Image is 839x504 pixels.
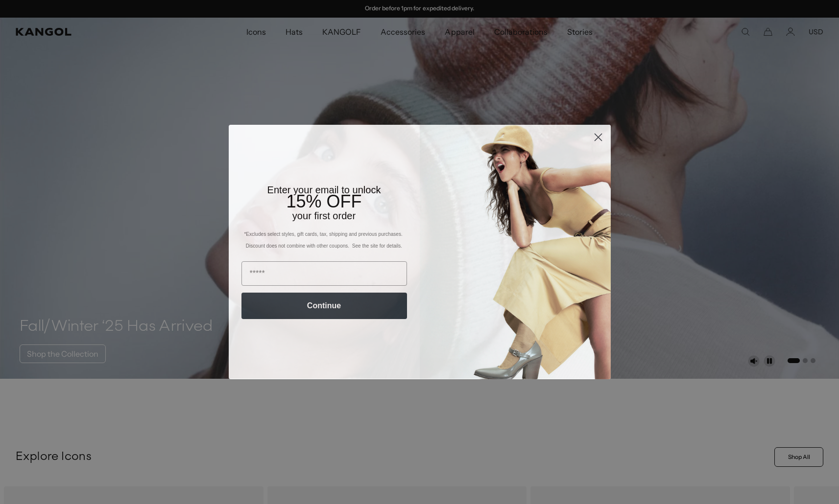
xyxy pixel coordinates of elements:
span: *Excludes select styles, gift cards, tax, shipping and previous purchases. Discount does not comb... [244,231,404,249]
button: Continue [241,293,407,319]
img: 93be19ad-e773-4382-80b9-c9d740c9197f.jpeg [420,125,611,379]
span: Enter your email to unlock [267,184,381,195]
span: 15% OFF [286,191,361,211]
button: Close dialog [590,129,607,146]
span: your first order [292,210,356,221]
input: Email [241,261,407,286]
